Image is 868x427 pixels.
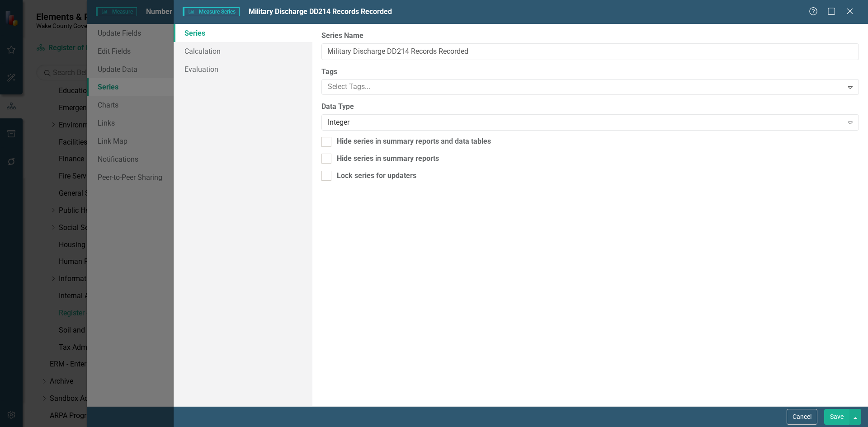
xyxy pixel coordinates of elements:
button: Save [824,409,849,425]
span: Measure Series [183,7,240,16]
a: Evaluation [174,60,312,78]
a: Calculation [174,42,312,60]
input: Series Name [321,43,859,60]
a: Series [174,24,312,42]
div: Lock series for updaters [337,171,416,181]
div: Integer [328,117,843,128]
label: Data Type [321,102,859,112]
div: Hide series in summary reports [337,154,439,164]
label: Series Name [321,31,859,41]
div: Hide series in summary reports and data tables [337,136,491,147]
button: Cancel [787,409,817,425]
label: Tags [321,67,859,77]
span: Military Discharge DD214 Records Recorded [249,7,392,16]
